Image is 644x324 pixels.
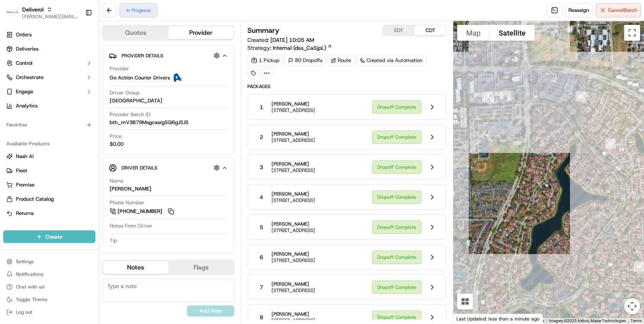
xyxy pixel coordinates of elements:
[272,311,315,317] span: [PERSON_NAME]
[110,185,151,192] div: [PERSON_NAME]
[110,65,129,72] span: Provider
[624,25,640,41] button: Toggle fullscreen view
[272,131,315,137] span: [PERSON_NAME]
[6,210,92,217] a: Returns
[247,27,279,34] h3: Summary
[3,179,95,191] button: Promise
[272,167,315,173] span: [STREET_ADDRESS]
[260,223,263,231] span: 5
[414,25,446,36] button: CDT
[66,144,68,150] span: •
[109,49,228,62] button: Provider Details
[272,251,315,257] span: [PERSON_NAME]
[272,317,315,324] span: [STREET_ADDRESS]
[272,221,315,227] span: [PERSON_NAME]
[247,36,314,44] span: Created:
[272,191,315,197] span: [PERSON_NAME]
[103,261,168,274] button: Notes
[6,153,92,160] a: Nash AI
[17,75,31,90] img: 9188753566659_6852d8bf1fb38e338040_72.png
[272,101,315,107] span: [PERSON_NAME]
[16,258,34,265] span: Settings
[168,26,234,39] button: Provider
[16,88,33,95] span: Engage
[79,196,96,202] span: Pylon
[22,6,44,13] button: Deliverol
[109,161,228,174] button: Driver Details
[8,136,21,149] img: Charles Folsom
[3,307,95,318] button: Log out
[16,271,44,277] span: Notifications
[135,78,144,87] button: Start new chat
[260,163,263,171] span: 3
[75,177,127,185] span: API Documentation
[3,3,82,22] button: DeliverolDeliverol[PERSON_NAME][EMAIL_ADDRESS][PERSON_NAME][DOMAIN_NAME]
[110,74,170,81] span: Go Action Courier Drivers
[36,75,130,83] div: Start new chat
[247,83,446,90] span: Packages
[3,164,95,177] button: Fleet
[8,75,22,90] img: 1736555255976-a54dd68f-1ca7-489b-9aae-adbdc363a1c4
[272,107,315,113] span: [STREET_ADDRESS]
[110,177,123,185] span: Name
[110,141,123,148] span: $0.00
[3,256,95,267] button: Settings
[568,7,589,14] span: Reassign
[565,3,593,17] button: Reassign
[16,177,61,185] span: Knowledge Base
[21,51,142,59] input: Got a question? Start typing here...
[8,115,21,128] img: Chris Sexton
[118,208,162,215] span: [PHONE_NUMBER]
[260,193,263,201] span: 4
[3,57,95,70] button: Control
[624,298,640,314] button: Map camera controls
[16,167,27,174] span: Fleet
[6,181,92,188] a: Promise
[549,318,626,323] span: Imagery ©2025 Airbus, Maxar Technologies
[356,55,426,66] a: Created via Automation
[3,269,95,280] button: Notifications
[8,32,144,44] p: Welcome 👋
[168,261,234,274] button: Flags
[16,284,45,290] span: Chat with us!
[16,296,47,303] span: Toggle Theme
[110,237,117,244] span: Tip
[16,45,38,53] span: Deliveries
[110,133,122,140] span: Price
[56,196,96,202] a: Powered byPylon
[16,31,32,38] span: Orders
[572,88,589,105] div: 43
[16,102,38,109] span: Analytics
[327,55,355,66] a: Route
[110,222,152,230] span: Notes From Driver
[457,294,473,309] button: Tilt map
[608,7,637,14] span: Cancel Batch
[272,281,315,287] span: [PERSON_NAME]
[272,257,315,264] span: [STREET_ADDRESS]
[123,101,144,111] button: See all
[247,55,283,66] div: 1 Pickup
[5,173,64,188] a: 📗Knowledge Base
[16,153,34,160] span: Nash AI
[260,103,263,111] span: 1
[67,177,73,184] div: 💻
[3,85,95,98] button: Engage
[270,36,314,43] span: [DATE] 10:05 AM
[272,287,315,294] span: [STREET_ADDRESS]
[3,294,95,305] button: Toggle Theme
[110,89,140,96] span: Driver Group
[8,177,14,184] div: 📗
[6,196,92,203] a: Product Catalog
[16,181,34,188] span: Promise
[110,119,188,126] span: bth_mV3B79MsgcasrgSQ6gJSJS
[3,119,95,131] div: Favorites
[3,150,95,163] button: Nash AI
[455,313,481,324] img: Google
[3,138,95,150] div: Available Products
[46,233,63,241] span: Create
[66,122,68,129] span: •
[22,13,79,20] span: [PERSON_NAME][EMAIL_ADDRESS][PERSON_NAME][DOMAIN_NAME]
